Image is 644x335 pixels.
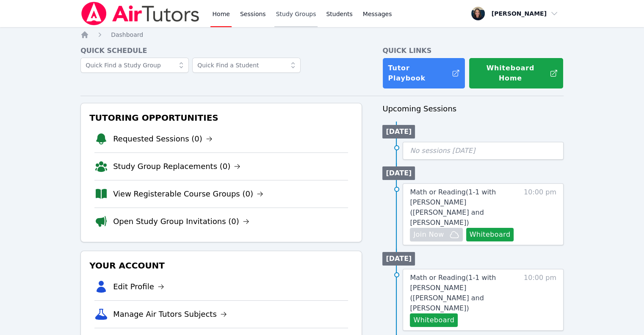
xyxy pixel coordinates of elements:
input: Quick Find a Study Group [80,58,189,73]
h3: Your Account [88,258,355,273]
nav: Breadcrumb [80,30,564,39]
button: Whiteboard [410,313,458,327]
a: Requested Sessions (0) [113,133,213,145]
li: [DATE] [382,125,415,138]
button: Join Now [410,228,462,241]
span: Math or Reading ( 1-1 with [PERSON_NAME] ([PERSON_NAME] and [PERSON_NAME] ) [410,188,496,227]
h4: Quick Links [382,46,564,56]
a: Edit Profile [113,281,164,293]
h4: Quick Schedule [80,46,362,56]
span: 10:00 pm [524,273,556,327]
a: Study Group Replacements (0) [113,161,240,172]
button: Whiteboard Home [469,58,564,89]
a: Dashboard [111,30,143,39]
a: Open Study Group Invitations (0) [113,216,249,227]
h3: Upcoming Sessions [382,103,564,115]
li: [DATE] [382,252,415,266]
span: No sessions [DATE] [410,147,475,155]
li: [DATE] [382,166,415,180]
a: View Registerable Course Groups (0) [113,188,263,200]
a: Tutor Playbook [382,58,465,89]
span: Join Now [413,230,444,240]
button: Whiteboard [466,228,514,241]
a: Math or Reading(1-1 with [PERSON_NAME] ([PERSON_NAME] and [PERSON_NAME]) [410,273,520,313]
input: Quick Find a Student [192,58,301,73]
a: Manage Air Tutors Subjects [113,308,227,320]
a: Math or Reading(1-1 with [PERSON_NAME] ([PERSON_NAME] and [PERSON_NAME]) [410,187,520,228]
img: Air Tutors [80,2,200,25]
h3: Tutoring Opportunities [88,110,355,125]
span: 10:00 pm [524,187,556,241]
span: Messages [363,10,392,18]
span: Math or Reading ( 1-1 with [PERSON_NAME] ([PERSON_NAME] and [PERSON_NAME] ) [410,274,496,312]
span: Dashboard [111,31,143,38]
